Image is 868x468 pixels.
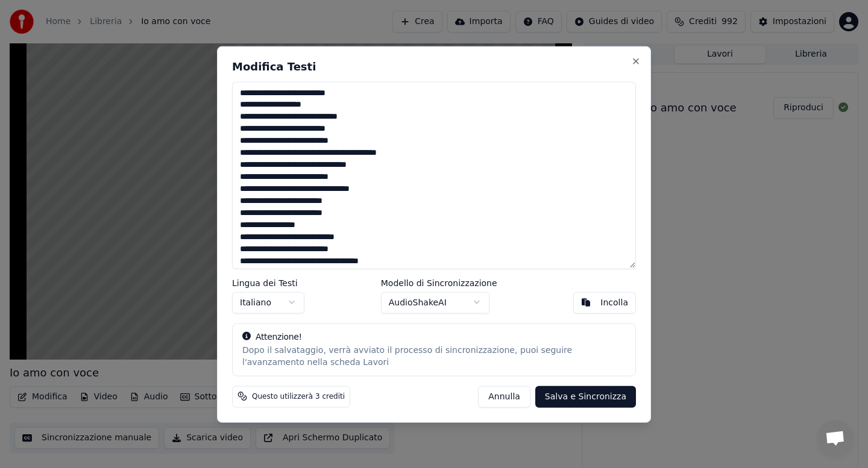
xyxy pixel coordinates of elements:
[381,278,497,287] label: Modello di Sincronizzazione
[232,61,636,72] h2: Modifica Testi
[478,385,530,407] button: Annulla
[535,385,636,407] button: Salva e Sincronizza
[242,331,626,343] div: Attenzione!
[252,392,345,401] span: Questo utilizzerà 3 crediti
[573,292,636,313] button: Incolla
[242,344,626,368] div: Dopo il salvataggio, verrà avviato il processo di sincronizzazione, puoi seguire l'avanzamento ne...
[232,278,304,287] label: Lingua dei Testi
[600,296,628,308] div: Incolla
